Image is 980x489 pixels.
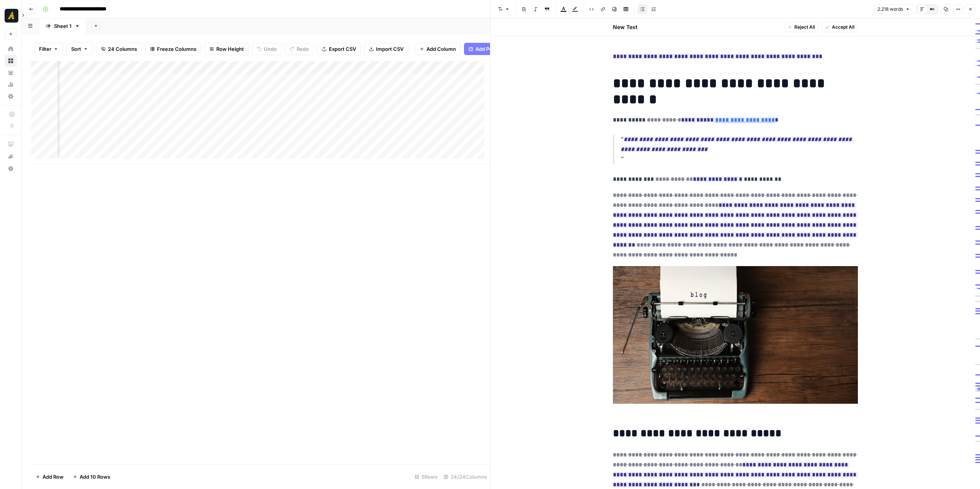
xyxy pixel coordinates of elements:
[31,471,68,483] button: Add Row
[877,6,903,13] span: 2.218 words
[475,45,517,53] span: Add Power Agent
[794,24,815,31] span: Reject All
[252,43,282,55] button: Undo
[441,471,490,483] div: 24/24 Columns
[822,22,858,32] button: Accept All
[145,43,201,55] button: Freeze Columns
[216,45,244,53] span: Row Height
[5,9,18,23] img: Marketers in Demand Logo
[285,43,314,55] button: Redo
[5,90,17,102] a: Settings
[39,45,51,53] span: Filter
[329,45,356,53] span: Export CSV
[96,43,142,55] button: 24 Columns
[71,45,81,53] span: Sort
[5,55,17,67] a: Browse
[5,138,17,150] a: AirOps Academy
[80,473,110,481] span: Add 10 Rows
[415,43,461,55] button: Add Column
[108,45,137,53] span: 24 Columns
[464,43,522,55] button: Add Power Agent
[5,162,17,175] button: Help + Support
[5,67,17,79] a: Your Data
[784,22,818,32] button: Reject All
[34,43,63,55] button: Filter
[264,45,277,53] span: Undo
[204,43,249,55] button: Row Height
[5,150,17,162] button: What's new?
[68,471,115,483] button: Add 10 Rows
[39,18,87,34] a: Sheet 1
[317,43,361,55] button: Export CSV
[613,23,637,31] h2: New Text
[5,6,17,25] button: Workspace: Marketers in Demand
[54,22,72,30] div: Sheet 1
[426,45,456,53] span: Add Column
[412,471,441,483] div: 6 Rows
[376,45,403,53] span: Import CSV
[42,473,64,481] span: Add Row
[832,24,854,31] span: Accept All
[364,43,408,55] button: Import CSV
[874,4,913,14] button: 2.218 words
[297,45,309,53] span: Redo
[5,43,17,55] a: Home
[157,45,196,53] span: Freeze Columns
[5,78,17,91] a: Usage
[66,43,93,55] button: Sort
